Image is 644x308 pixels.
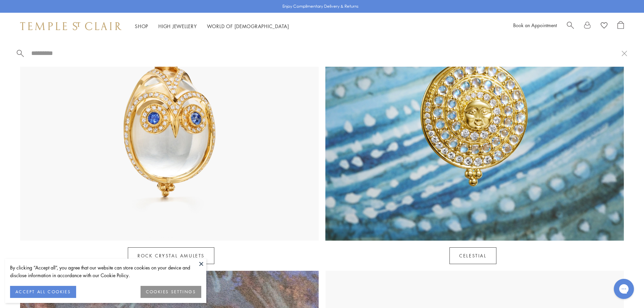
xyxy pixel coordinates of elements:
a: High JewelleryHigh Jewellery [158,23,197,29]
a: View Wishlist [601,21,607,31]
a: World of [DEMOGRAPHIC_DATA]World of [DEMOGRAPHIC_DATA] [207,23,289,29]
a: Rock Crystal Amulets [128,247,214,264]
img: Temple St. Clair [20,22,121,30]
button: COOKIES SETTINGS [141,286,201,298]
a: Search [567,21,574,31]
a: Celestial [449,247,496,264]
a: Book an Appointment [513,22,557,28]
iframe: Gorgias live chat messenger [610,276,637,301]
div: By clicking “Accept all”, you agree that our website can store cookies on your device and disclos... [10,264,201,279]
a: ShopShop [135,23,148,29]
button: ACCEPT ALL COOKIES [10,286,76,298]
nav: Main navigation [135,22,289,30]
a: Open Shopping Bag [618,21,624,31]
p: Enjoy Complimentary Delivery & Returns [282,3,359,10]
